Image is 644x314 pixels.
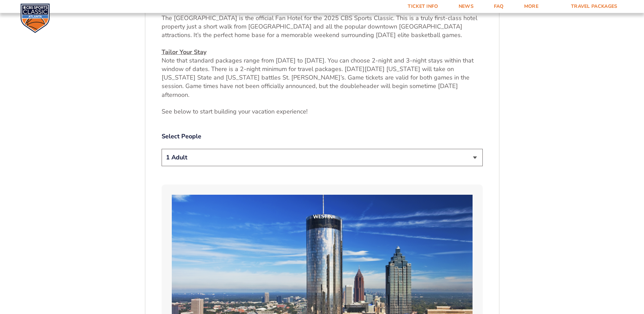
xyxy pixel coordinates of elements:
[162,132,483,141] label: Select People
[20,3,50,33] img: CBS Sports Classic
[162,5,483,40] p: The [GEOGRAPHIC_DATA] is the official Fan Hotel for the 2025 CBS Sports Classic. This is a truly ...
[162,48,206,56] u: Tailor Your Stay
[162,107,483,116] p: See below to start building your vacation experience!
[162,48,483,99] p: Note that standard packages range from [DATE] to [DATE]. You can choose 2-night and 3-night stays...
[162,5,178,14] u: Hotel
